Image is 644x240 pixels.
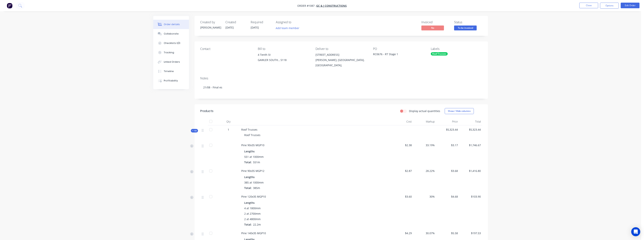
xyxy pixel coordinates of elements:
[621,3,639,8] button: Edit Order
[415,143,435,147] span: 33.19%
[244,217,261,221] span: 2 at 4800mm
[244,181,264,184] span: 385 at 1000mm
[436,118,459,125] div: Price
[392,143,412,147] span: $2.38
[153,29,189,38] button: Collaborate
[579,3,598,8] button: Close
[153,48,189,57] button: Tracking
[445,108,474,114] button: Show / Hide columns
[153,76,189,85] button: Profitability
[7,3,12,8] img: Factory
[631,227,640,236] div: Open Intercom Messenger
[225,20,246,24] div: Created
[415,195,435,199] span: 30%
[244,155,264,159] span: 551 at 1000mm
[252,186,262,190] span: 385m
[244,149,255,153] span: Lengths
[438,143,458,147] span: $3.17
[241,195,266,198] span: Pine 120x35 MGP10
[373,47,425,51] div: PO
[191,129,198,132] div: Kit
[258,52,309,57] div: 4 Tenth St
[164,51,174,54] div: Tracking
[241,169,264,173] span: Pine 90x35 MGP12
[297,4,316,8] span: Order #1087 -
[454,26,477,31] button: To be invoiced
[244,212,261,216] span: 2 at 2700mm
[276,20,313,24] div: Assigned to
[415,169,435,173] span: 28.22%
[244,223,252,226] span: Total:
[241,143,264,147] span: Pine 90x35 MGP10
[392,169,412,173] span: $2.87
[392,195,412,199] span: $3.60
[153,57,189,67] button: Linked Orders
[164,60,180,64] div: Linked Orders
[200,109,213,113] div: Products
[244,186,252,190] span: Total:
[244,160,252,164] span: Total:
[200,26,221,29] div: [PERSON_NAME]
[438,128,458,132] span: $5,323.44
[200,47,252,51] div: Contact
[415,231,435,235] span: 30.07%
[373,52,420,57] div: RC0676 - RT Stage 1
[164,41,180,45] div: Checklists 0/0
[431,47,482,51] div: Labels
[413,118,436,125] div: Markup
[316,4,347,8] a: GC & J Constructions
[421,26,444,30] span: No
[454,20,482,24] div: Status
[258,57,309,63] div: GAWLER SOUTH, , 5118
[200,20,221,24] div: Created by
[251,26,259,29] span: [DATE]
[244,201,255,205] span: Lengths
[316,57,367,68] div: [PERSON_NAME], [GEOGRAPHIC_DATA], [GEOGRAPHIC_DATA],
[316,47,367,51] div: Deliver to
[252,160,262,164] span: 551m
[217,118,240,125] div: Qty
[438,195,458,199] span: $4.68
[164,23,180,26] div: Order details
[459,118,482,125] div: Total
[316,52,367,68] div: [STREET_ADDRESS][PERSON_NAME], [GEOGRAPHIC_DATA], [GEOGRAPHIC_DATA],
[164,70,174,73] div: Timeline
[225,26,234,29] span: [DATE]
[153,38,189,48] button: Checklists 0/0
[251,20,271,24] div: Required
[409,109,440,113] label: Display actual quantities
[431,52,448,56] div: Roof Trusses
[258,47,309,51] div: Bill to
[200,77,482,80] div: Notes
[438,169,458,173] span: $3.68
[276,26,301,31] button: Add team member
[274,26,301,31] button: Add team member
[392,231,412,235] span: $4.29
[252,223,262,226] span: 22.2m
[164,32,179,35] div: Collaborate
[244,133,260,137] span: Roof Trusses
[421,20,450,24] div: Invoiced
[390,118,413,125] div: Cost
[244,175,255,179] span: Lengths
[438,231,458,235] span: $5.58
[461,143,481,147] span: $1,746.67
[192,129,197,132] span: Kit
[258,52,309,64] div: 4 Tenth StGAWLER SOUTH, , 5118
[461,195,481,199] span: $103.90
[600,3,619,9] button: Options
[461,128,481,132] span: $5,323.44
[461,169,481,173] span: $1,416.80
[228,128,229,132] span: 1
[164,79,178,82] div: Profitability
[200,82,482,93] div: 21/08 - Final es
[241,231,266,235] span: Pine 140x35 MGP10
[241,128,257,131] span: Roof Trusses
[454,26,477,30] span: To be invoiced
[153,67,189,76] button: Timeline
[461,231,481,235] span: $197.53
[316,52,367,57] div: [STREET_ADDRESS]
[244,206,261,210] span: 4 at 1800mm
[153,20,189,29] button: Order details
